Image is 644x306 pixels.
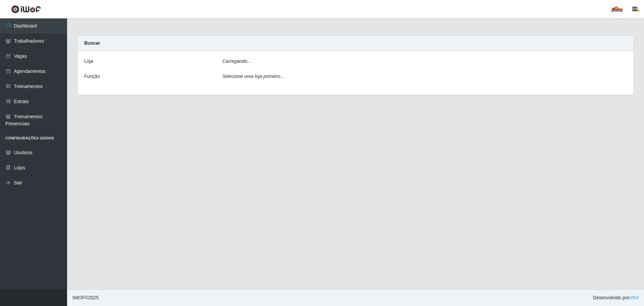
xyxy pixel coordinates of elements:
[593,294,639,301] span: Desenvolvido por
[629,295,639,300] a: iWof
[72,294,100,301] span: © 2025 .
[84,40,100,46] strong: Buscar
[222,74,284,79] i: Selecione uma loja primeiro...
[72,295,85,300] span: IWOF
[222,58,251,64] i: Carregando...
[84,73,100,80] label: Função
[11,5,41,13] img: CoreUI Logo
[84,58,93,65] label: Loja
